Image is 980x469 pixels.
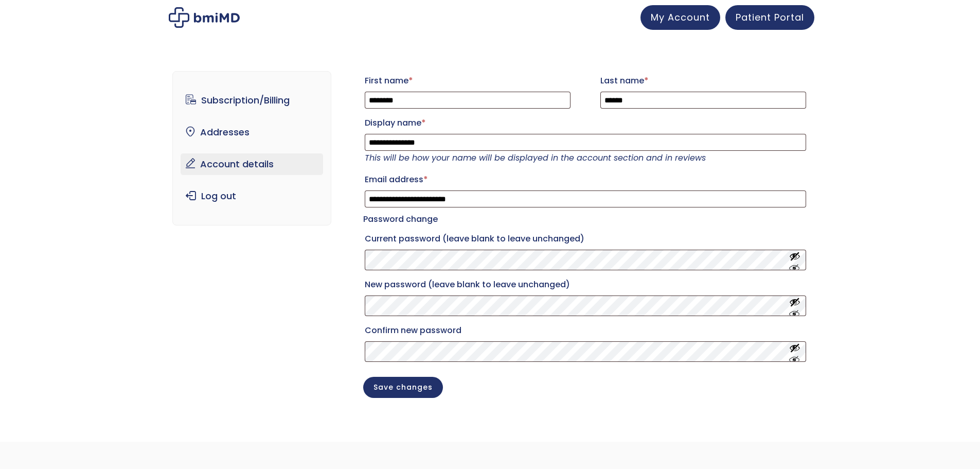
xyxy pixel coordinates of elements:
[640,5,720,30] a: My Account
[181,121,323,143] a: Addresses
[363,377,443,398] button: Save changes
[172,71,331,225] nav: Account pages
[363,212,438,227] legend: Password change
[365,276,806,293] label: New password (leave blank to leave unchanged)
[169,7,240,28] img: My account
[365,73,571,89] label: First name
[365,322,806,339] label: Confirm new password
[651,11,710,24] span: My Account
[725,5,814,30] a: Patient Portal
[365,152,706,164] em: This will be how your name will be displayed in the account section and in reviews
[600,73,806,89] label: Last name
[181,185,323,207] a: Log out
[365,171,806,188] label: Email address
[789,251,800,270] button: Show password
[181,153,323,175] a: Account details
[736,11,804,24] span: Patient Portal
[181,90,323,111] a: Subscription/Billing
[365,115,806,131] label: Display name
[789,342,800,361] button: Show password
[789,297,800,316] button: Show password
[365,231,806,247] label: Current password (leave blank to leave unchanged)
